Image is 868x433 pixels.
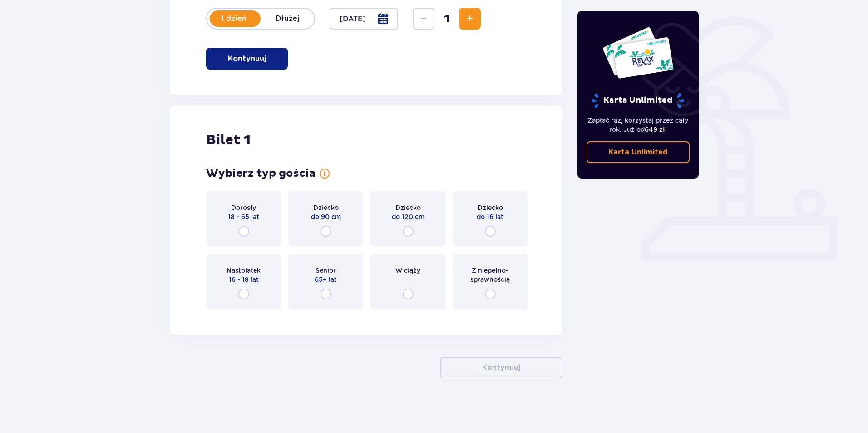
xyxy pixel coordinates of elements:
span: 16 - 18 lat [229,275,259,284]
span: Z niepełno­sprawnością [461,266,519,284]
p: Kontynuuj [228,54,266,64]
p: Karta Unlimited [591,93,685,109]
span: Dziecko [395,203,421,212]
span: 65+ lat [315,275,337,284]
p: Dłużej [261,14,314,24]
span: 1 [436,12,457,25]
button: Zmniejsz [413,8,434,30]
h3: Wybierz typ gościa [206,167,316,180]
span: Dziecko [478,203,503,212]
h2: Bilet 1 [206,131,251,149]
span: Dorosły [231,203,256,212]
span: 649 zł [645,126,665,133]
span: Nastolatek [227,266,261,275]
span: W ciąży [395,266,420,275]
a: Karta Unlimited [587,141,690,163]
p: Karta Unlimited [608,147,668,157]
span: do 16 lat [477,212,503,221]
span: do 90 cm [311,212,341,221]
p: 1 dzień [207,14,261,24]
p: Kontynuuj [482,363,520,373]
button: Kontynuuj [206,48,288,70]
button: Kontynuuj [440,357,562,378]
span: do 120 cm [392,212,424,221]
img: Dwie karty całoroczne do Suntago z napisem 'UNLIMITED RELAX', na białym tle z tropikalnymi liśćmi... [602,26,674,79]
p: Zapłać raz, korzystaj przez cały rok. Już od ! [587,116,690,134]
span: Senior [316,266,336,275]
span: Dziecko [313,203,339,212]
span: 18 - 65 lat [228,212,259,221]
button: Zwiększ [459,8,481,30]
